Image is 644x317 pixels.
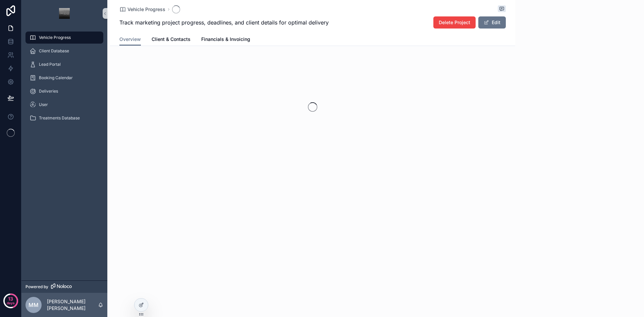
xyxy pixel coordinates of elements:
span: Vehicle Progress [39,35,71,40]
a: Powered by [21,280,107,293]
span: User [39,102,48,107]
a: Deliveries [25,85,103,97]
p: days [7,298,15,308]
span: Delete Project [439,19,470,26]
div: scrollable content [21,27,107,133]
a: Financials & Invoicing [201,33,250,47]
span: Client & Contacts [152,36,191,43]
span: Overview [119,36,141,43]
a: Overview [119,33,141,46]
a: Client Database [25,45,103,57]
button: Delete Project [433,16,476,29]
span: Client Database [39,48,69,54]
p: 13 [8,296,13,302]
span: Track marketing project progress, deadlines, and client details for optimal delivery [119,18,329,27]
span: Booking Calendar [39,75,73,81]
a: Lead Portal [25,58,103,70]
a: Client & Contacts [152,33,191,47]
span: Vehicle Progress [127,6,165,13]
span: Financials & Invoicing [201,36,250,43]
span: Deliveries [39,89,58,94]
span: Treatments Database [39,115,80,121]
a: User [25,99,103,111]
img: App logo [59,8,70,19]
p: [PERSON_NAME] [PERSON_NAME] [47,298,98,312]
a: Treatments Database [25,112,103,124]
span: MM [29,301,39,309]
button: Edit [478,16,506,29]
a: Vehicle Progress [119,6,165,13]
span: Powered by [25,284,48,289]
span: Lead Portal [39,62,61,67]
a: Vehicle Progress [25,32,103,44]
a: Booking Calendar [25,72,103,84]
